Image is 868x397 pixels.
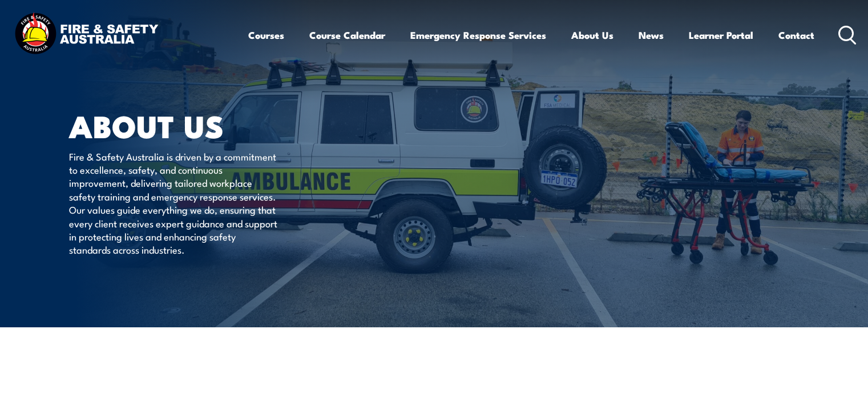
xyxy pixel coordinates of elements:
a: Course Calendar [309,20,385,50]
a: Courses [248,20,284,50]
a: Emergency Response Services [410,20,546,50]
h1: About Us [69,112,351,139]
a: About Us [571,20,613,50]
a: News [639,20,664,50]
p: Fire & Safety Australia is driven by a commitment to excellence, safety, and continuous improveme... [69,150,277,256]
a: Contact [778,20,814,50]
a: Learner Portal [689,20,753,50]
